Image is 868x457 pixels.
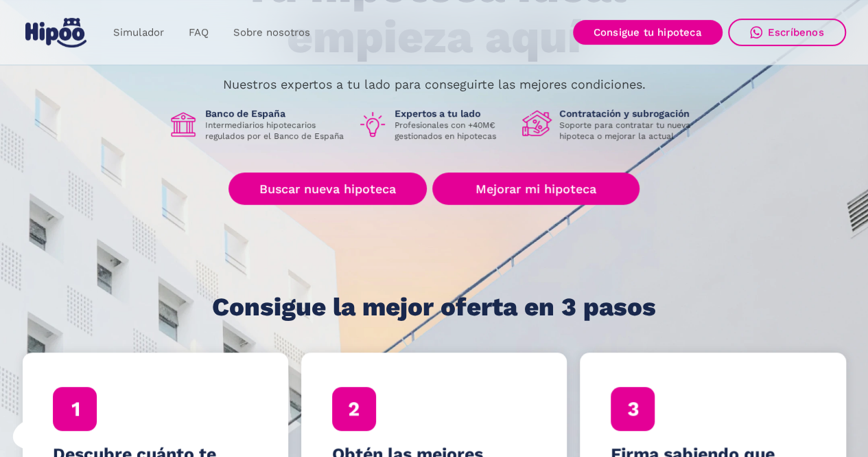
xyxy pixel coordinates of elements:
h1: Expertos a tu lado [395,107,511,120]
a: Escríbenos [728,19,846,46]
p: Profesionales con +40M€ gestionados en hipotecas [395,120,511,142]
a: FAQ [176,19,221,46]
div: Escríbenos [768,26,824,38]
a: Buscar nueva hipoteca [228,172,427,205]
a: home [23,12,90,53]
h1: Banco de España [205,107,347,120]
h1: Contratación y subrogación [559,107,701,120]
p: Soporte para contratar tu nueva hipoteca o mejorar la actual [559,120,701,142]
a: Mejorar mi hipoteca [432,172,639,205]
a: Sobre nosotros [221,19,322,46]
p: Intermediarios hipotecarios regulados por el Banco de España [205,120,347,142]
h1: Consigue la mejor oferta en 3 pasos [212,293,656,321]
p: Nuestros expertos a tu lado para conseguirte las mejores condiciones. [223,79,646,90]
a: Simulador [101,19,176,46]
a: Consigue tu hipoteca [573,20,723,45]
